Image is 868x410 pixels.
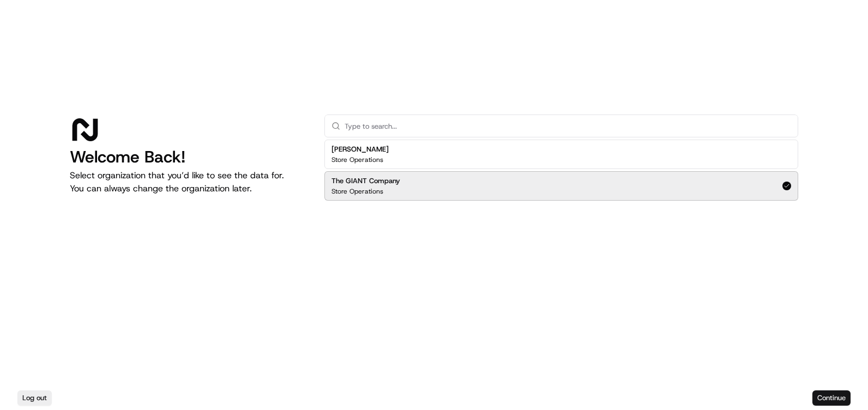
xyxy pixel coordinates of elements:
button: Continue [812,390,851,406]
h2: The GIANT Company [331,176,400,186]
h2: [PERSON_NAME] [331,144,389,154]
input: Type to search... [345,115,791,137]
div: Suggestions [324,137,798,203]
h1: Welcome Back! [70,147,307,167]
p: Store Operations [331,187,383,196]
p: Store Operations [331,155,383,164]
p: Select organization that you’d like to see the data for. You can always change the organization l... [70,169,307,195]
button: Log out [17,390,52,406]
